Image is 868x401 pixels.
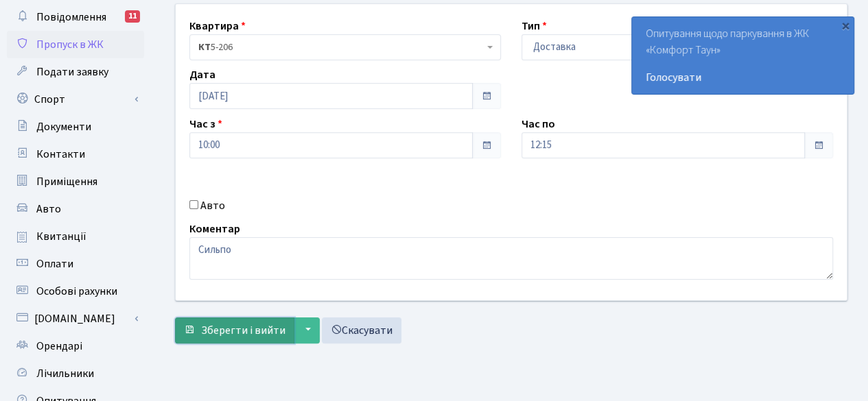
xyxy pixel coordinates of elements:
span: <b>КТ</b>&nbsp;&nbsp;&nbsp;&nbsp;5-206 [189,34,501,60]
a: Спорт [7,86,144,113]
span: Квитанції [36,229,86,244]
span: Пропуск в ЖК [36,37,104,52]
a: Авто [7,195,144,223]
span: Авто [36,202,61,217]
span: Повідомлення [36,10,106,25]
span: Орендарі [36,339,82,354]
label: Дата [189,66,215,83]
a: Документи [7,113,144,141]
label: Квартира [189,18,246,34]
a: Пропуск в ЖК [7,31,144,58]
label: Час по [521,116,555,132]
div: × [838,19,852,32]
span: Документи [36,119,91,134]
label: Час з [189,116,222,132]
div: 11 [125,10,140,23]
a: Приміщення [7,168,144,195]
label: Коментар [189,221,240,237]
span: Лічильники [36,366,94,381]
a: Повідомлення11 [7,3,144,31]
label: Тип [521,18,547,34]
a: Скасувати [322,317,401,343]
a: [DOMAIN_NAME] [7,305,144,332]
a: Оплати [7,250,144,278]
a: Подати заявку [7,58,144,86]
span: Подати заявку [36,64,108,80]
span: Контакти [36,147,85,162]
a: Лічильники [7,360,144,387]
a: Квитанції [7,223,144,250]
a: Голосувати [646,69,840,86]
b: КТ [198,40,211,54]
label: Авто [200,197,225,214]
a: Особові рахунки [7,278,144,305]
a: Орендарі [7,332,144,360]
span: Оплати [36,256,73,271]
button: Зберегти і вийти [175,317,294,343]
a: Контакти [7,141,144,168]
span: Зберегти і вийти [201,323,285,338]
div: Опитування щодо паркування в ЖК «Комфорт Таун» [632,17,854,94]
span: <b>КТ</b>&nbsp;&nbsp;&nbsp;&nbsp;5-206 [198,40,484,54]
span: Особові рахунки [36,284,117,299]
span: Приміщення [36,174,97,189]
